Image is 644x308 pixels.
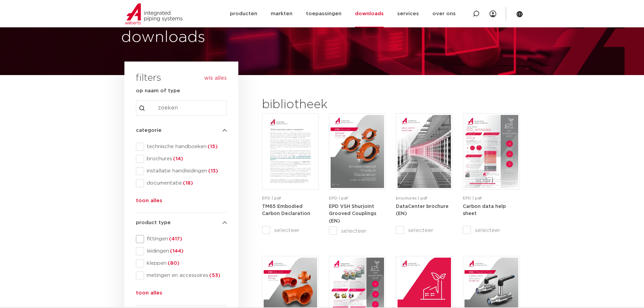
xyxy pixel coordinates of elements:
div: technische handboeken(15) [136,143,227,151]
h4: product type [136,219,227,227]
span: EPD | pdf [329,196,348,200]
span: technische handboeken [144,143,227,150]
span: documentatie [144,180,227,187]
span: metingen en accessoires [144,272,227,279]
img: DataCenter_A4Brochure-5011610-2025_1.0_Pegler-UK-pdf.jpg [398,115,451,188]
div: brochures(14) [136,155,227,163]
a: EPD VSH Shurjoint Grooved Couplings (EN) [329,204,376,223]
img: TM65-Embodied-Carbon-Declaration-pdf.jpg [264,115,317,188]
span: (144) [169,248,184,254]
span: fittingen [144,236,227,242]
span: (417) [168,236,182,241]
span: brochures | pdf [396,196,427,200]
div: kleppen(80) [136,259,227,267]
a: TM65 Embodied Carbon Declaration [262,204,310,216]
h3: filters [136,70,161,87]
div: metingen en accessoires(53) [136,271,227,280]
label: selecteer [262,226,319,234]
h2: bibliotheek [262,97,382,113]
button: toon alles [136,197,162,208]
h1: downloads [121,27,319,48]
button: toon alles [136,289,162,300]
h4: categorie [136,126,227,135]
span: brochures [144,156,227,162]
a: DataCenter brochure (EN) [396,204,449,216]
span: (80) [167,261,180,266]
span: (15) [207,144,218,149]
span: (53) [208,273,220,278]
label: selecteer [463,226,520,234]
div: installatie handleidingen(13) [136,167,227,175]
div: fittingen(417) [136,235,227,243]
a: Carbon data help sheet [463,204,506,216]
label: selecteer [396,226,453,234]
span: leidingen [144,248,227,255]
span: EPD | pdf [463,196,482,200]
span: (18) [182,181,193,186]
img: NL-Carbon-data-help-sheet-pdf.jpg [464,115,518,188]
img: VSH-Shurjoint-Grooved-Couplings_A4EPD_5011512_EN-pdf.jpg [331,115,384,188]
span: installatie handleidingen [144,168,227,174]
span: (13) [207,168,218,173]
span: kleppen [144,260,227,267]
div: leidingen(144) [136,247,227,255]
button: wis alles [204,75,227,81]
div: documentatie(18) [136,179,227,187]
strong: op naam of type [136,88,180,93]
label: selecteer [329,227,386,235]
span: (14) [172,156,183,161]
span: EPD | pdf [262,196,281,200]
